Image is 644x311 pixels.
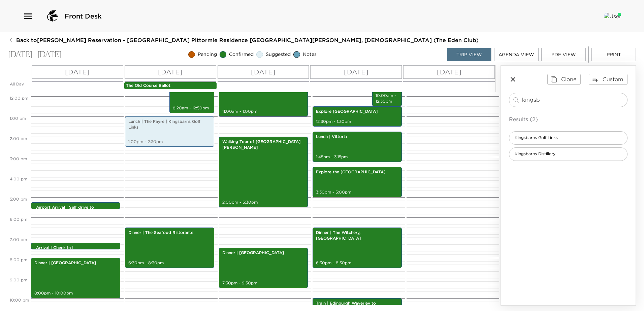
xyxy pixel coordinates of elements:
span: 7:00 PM [8,237,29,242]
div: Kingsbarns Golf Links [509,131,627,145]
span: 10:00 PM [8,298,31,303]
span: 3:00 PM [8,156,29,161]
p: [DATE] [344,67,368,77]
div: Kingsbarns Distillery [509,147,627,161]
div: Explore the [GEOGRAPHIC_DATA]3:30pm - 5:00pm [313,167,402,197]
span: 6:00 PM [8,217,29,222]
p: 1:00pm - 2:30pm [128,139,211,145]
p: Lunch | The Fayre | Kingsbarns Golf Links [128,119,211,130]
p: Explore [GEOGRAPHIC_DATA] [316,109,398,114]
div: Arrival | Check In | [GEOGRAPHIC_DATA] [31,243,120,249]
p: 6:30pm - 8:30pm [128,260,211,266]
button: PDF View [541,48,586,61]
p: 8:20am - 12:50pm [173,105,211,111]
button: [DATE] [218,65,309,79]
button: Clone [547,74,581,84]
button: [DATE] [125,65,216,79]
div: Lunch | Vittoria1:45pm - 3:15pm [313,132,402,162]
div: Walking Tour of [GEOGRAPHIC_DATA][PERSON_NAME]2:00pm - 5:30pm [219,137,308,207]
span: Back to [PERSON_NAME] Reservation - [GEOGRAPHIC_DATA] Pittormie Residence [GEOGRAPHIC_DATA][PERSO... [16,36,479,44]
p: Walking Tour of [GEOGRAPHIC_DATA][PERSON_NAME] [222,139,305,150]
button: [DATE] [403,65,495,79]
p: [DATE] - [DATE] [8,50,62,60]
p: 1:45pm - 3:15pm [316,154,398,160]
p: 10:00am - 12:30pm [376,93,398,104]
button: Custom [589,74,627,84]
div: Dinner | The Witchery, [GEOGRAPHIC_DATA]6:30pm - 8:30pm [313,228,402,268]
input: Search for activities [522,96,624,104]
p: The Old Course Ballot [126,83,215,89]
p: [DATE] [65,67,90,77]
span: Kingsbarns Golf Links [509,135,563,141]
span: 2:00 PM [8,136,29,141]
div: Dinner | [GEOGRAPHIC_DATA]7:30pm - 9:30pm [219,248,308,288]
p: [DATE] [158,67,183,77]
p: Lunch | Vittoria [316,134,398,140]
p: Airport Arrival | Self drive to [GEOGRAPHIC_DATA] [36,205,119,216]
span: Pending [198,51,217,58]
p: Results (2) [509,115,627,123]
div: Dinner | The Seafood Ristorante6:30pm - 8:30pm [125,228,214,268]
p: 7:30pm - 9:30pm [222,280,305,286]
span: Notes [303,51,317,58]
span: Suggested [266,51,291,58]
button: Agenda View [494,48,539,61]
span: 5:00 PM [8,197,29,202]
div: Airport Arrival | Self drive to [GEOGRAPHIC_DATA] [31,202,120,209]
p: Explore the [GEOGRAPHIC_DATA] [316,169,398,175]
div: Explore [GEOGRAPHIC_DATA]12:30pm - 1:30pm [313,106,402,127]
p: Dinner | [GEOGRAPHIC_DATA] [34,260,117,266]
p: 2:00pm - 5:30pm [222,200,305,205]
p: Dinner | [GEOGRAPHIC_DATA] [222,250,305,256]
button: [DATE] [32,65,123,79]
div: Falconry and Archery | [GEOGRAPHIC_DATA]11:00am - 1:00pm [219,76,308,116]
button: Trip View [447,48,491,61]
span: Front Desk [65,11,102,21]
div: Lunch | The Fayre | Kingsbarns Golf Links1:00pm - 2:30pm [125,116,214,147]
span: 12:00 PM [8,96,30,101]
p: [DATE] [251,67,276,77]
p: Dinner | The Witchery, [GEOGRAPHIC_DATA] [316,230,398,241]
button: Back to[PERSON_NAME] Reservation - [GEOGRAPHIC_DATA] Pittormie Residence [GEOGRAPHIC_DATA][PERSON... [8,36,479,44]
p: 11:00am - 1:00pm [222,109,305,114]
p: [DATE] [437,67,461,77]
p: Dinner | The Seafood Ristorante [128,230,211,236]
span: 4:00 PM [8,176,29,181]
span: 9:00 PM [8,277,29,282]
span: Confirmed [229,51,254,58]
span: 1:00 PM [8,116,28,121]
button: Print [591,48,636,61]
img: User [604,13,621,20]
p: 6:30pm - 8:30pm [316,260,398,266]
div: Dinner | [GEOGRAPHIC_DATA]8:00pm - 10:00pm [31,258,120,298]
p: 8:00pm - 10:00pm [34,290,117,296]
p: 12:30pm - 1:30pm [316,119,398,125]
p: 3:30pm - 5:00pm [316,189,398,195]
p: All Day [10,81,29,87]
span: 8:00 PM [8,257,29,262]
img: logo [44,8,61,24]
span: Kingsbarns Distillery [509,151,561,157]
button: [DATE] [310,65,402,79]
p: Arrival | Check In | [GEOGRAPHIC_DATA] [36,245,119,256]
